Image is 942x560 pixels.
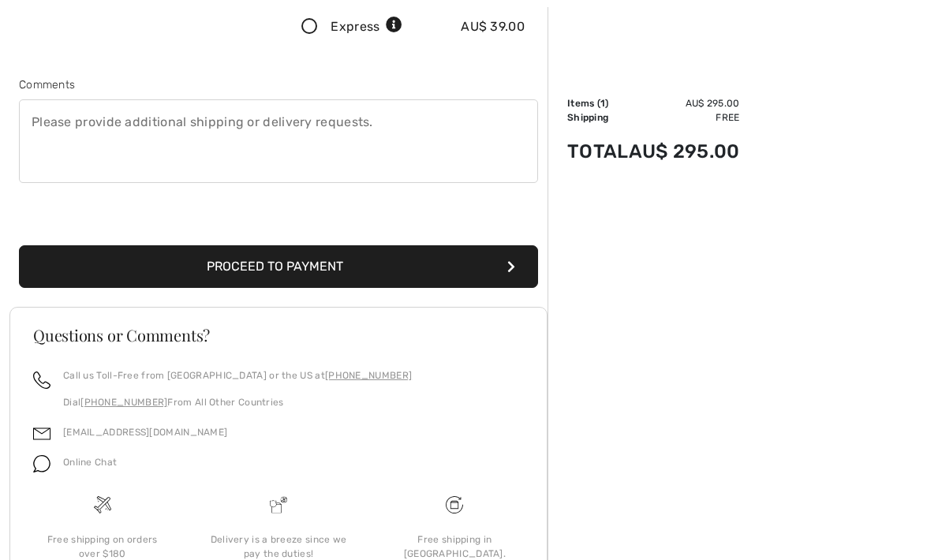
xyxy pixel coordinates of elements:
img: Delivery is a breeze since we pay the duties! [270,497,287,514]
p: Dial From All Other Countries [63,396,412,410]
td: Total [567,125,629,178]
span: 1 [600,98,605,109]
a: [PHONE_NUMBER] [80,398,167,409]
h3: Questions or Comments? [33,328,524,344]
td: AU$ 295.00 [629,96,740,110]
span: Online Chat [63,457,117,469]
td: Shipping [567,110,629,125]
img: email [33,426,50,443]
button: Proceed to Payment [19,246,538,289]
td: Free [629,110,740,125]
div: Express [331,18,402,37]
img: Free shipping on orders over $180 [446,497,463,514]
div: Comments [19,77,538,94]
td: Items ( ) [567,96,629,110]
td: AU$ 295.00 [629,125,740,178]
img: Free shipping on orders over $180 [94,497,111,514]
img: call [33,372,50,390]
a: [EMAIL_ADDRESS][DOMAIN_NAME] [63,427,227,439]
a: [PHONE_NUMBER] [325,371,412,382]
img: chat [33,456,50,473]
p: Call us Toll-Free from [GEOGRAPHIC_DATA] or the US at [63,369,412,383]
div: AU$ 39.00 [461,18,525,37]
